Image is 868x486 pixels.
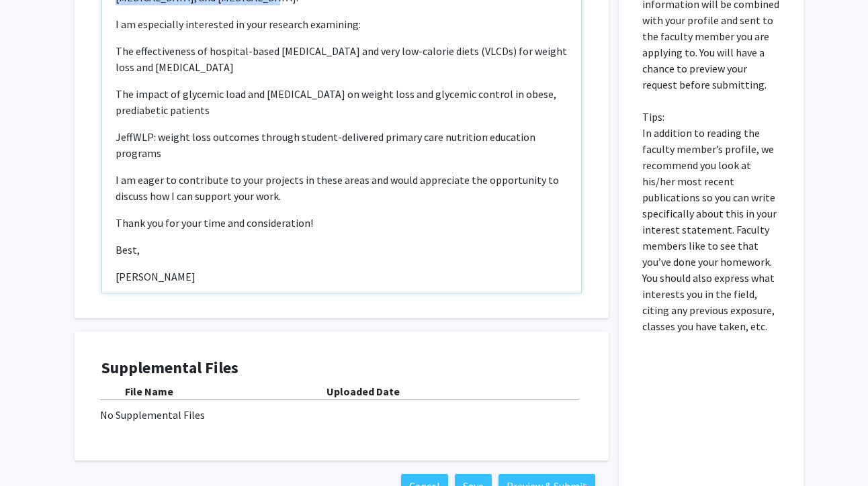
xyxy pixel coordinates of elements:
[116,86,568,118] p: The impact of glycemic load and [MEDICAL_DATA] on weight loss and glycemic control in obese, pred...
[100,407,583,423] div: No Supplemental Files
[327,385,400,398] b: Uploaded Date
[101,358,582,378] h4: Supplemental Files
[116,242,568,258] p: Best,
[116,129,568,161] p: JeffWLP: weight loss outcomes through student-delivered primary care nutrition education programs
[116,16,568,32] p: I am especially interested in your research examining:
[116,215,568,231] p: Thank you for your time and consideration!
[10,426,57,476] iframe: Chat
[125,385,173,398] b: File Name
[116,172,568,204] p: I am eager to contribute to your projects in these areas and would appreciate the opportunity to ...
[116,269,568,285] p: [PERSON_NAME]
[116,43,568,75] p: The effectiveness of hospital-based [MEDICAL_DATA] and very low-calorie diets (VLCDs) for weight ...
